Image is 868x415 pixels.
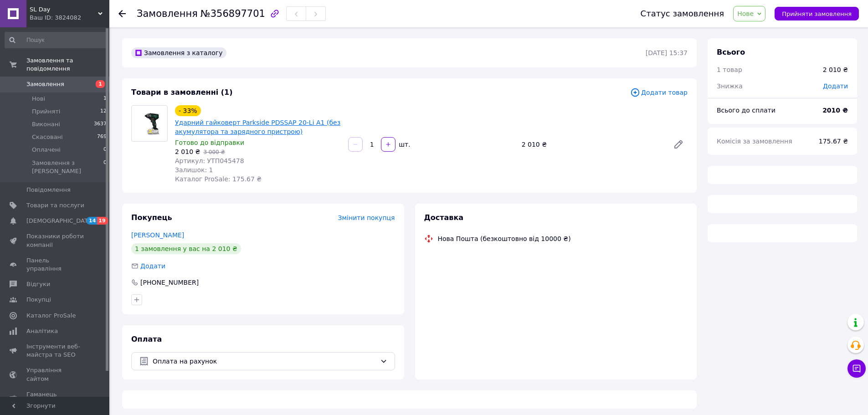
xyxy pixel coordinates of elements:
[822,107,848,114] b: 2010 ₴
[32,133,63,141] span: Скасовані
[26,280,50,288] span: Відгуки
[646,49,688,56] time: [DATE] 15:37
[823,82,848,90] span: Додати
[175,105,201,116] div: - 33%
[823,65,848,74] div: 2 010 ₴
[97,133,107,141] span: 769
[717,66,742,73] span: 1 товар
[26,366,84,383] span: Управління сайтом
[132,110,167,137] img: Ударний гайковерт Parkside PDSSAP 20-Li A1 (без акумулятора та зарядного пристрою)
[26,80,64,88] span: Замовлення
[153,356,376,366] span: Оплата на рахунок
[26,56,109,73] span: Замовлення та повідомлення
[26,186,71,194] span: Повідомлення
[518,138,666,151] div: 2 010 ₴
[641,9,724,18] div: Статус замовлення
[131,231,184,239] a: [PERSON_NAME]
[717,82,743,90] span: Знижка
[424,213,464,222] span: Доставка
[26,256,84,273] span: Панель управління
[131,88,233,97] span: Товари в замовленні (1)
[97,217,108,225] span: 19
[32,146,61,154] span: Оплачені
[175,139,244,146] span: Готово до відправки
[26,390,84,407] span: Гаманець компанії
[118,9,126,18] div: Повернутися назад
[137,8,198,19] span: Замовлення
[396,140,411,149] div: шт.
[103,159,107,175] span: 0
[5,32,108,48] input: Пошук
[175,119,340,135] a: Ударний гайковерт Parkside PDSSAP 20-Li A1 (без акумулятора та зарядного пристрою)
[131,243,241,254] div: 1 замовлення у вас на 2 010 ₴
[782,10,852,17] span: Прийняти замовлення
[32,159,103,175] span: Замовлення з [PERSON_NAME]
[203,149,225,155] span: 3 000 ₴
[94,120,107,128] span: 3637
[737,10,754,17] span: Нове
[131,47,226,58] div: Замовлення з каталогу
[96,80,105,88] span: 1
[87,217,97,225] span: 14
[717,107,776,114] span: Всього до сплати
[175,148,200,155] span: 2 010 ₴
[131,213,172,222] span: Покупець
[775,7,859,20] button: Прийняти замовлення
[717,48,745,56] span: Всього
[32,108,60,116] span: Прийняті
[103,95,107,103] span: 1
[175,166,213,174] span: Залишок: 1
[100,108,107,116] span: 12
[717,138,792,145] span: Комісія за замовлення
[103,146,107,154] span: 0
[26,312,76,320] span: Каталог ProSale
[175,157,244,164] span: Артикул: УТП045478
[630,87,688,97] span: Додати товар
[26,232,84,249] span: Показники роботи компанії
[26,327,58,335] span: Аналітика
[26,343,84,359] span: Інструменти веб-майстра та SEO
[140,262,165,270] span: Додати
[32,120,60,128] span: Виконані
[436,234,573,243] div: Нова Пошта (безкоштовно від 10000 ₴)
[175,175,262,183] span: Каталог ProSale: 175.67 ₴
[819,138,848,145] span: 175.67 ₴
[847,359,866,378] button: Чат з покупцем
[26,217,94,225] span: [DEMOGRAPHIC_DATA]
[30,14,109,22] div: Ваш ID: 3824082
[139,278,200,287] div: [PHONE_NUMBER]
[32,95,45,103] span: Нові
[669,135,688,154] a: Редагувати
[131,335,162,343] span: Оплата
[26,201,84,210] span: Товари та послуги
[200,8,265,19] span: №356897701
[26,296,51,304] span: Покупці
[338,214,395,221] span: Змінити покупця
[30,5,98,14] span: SL Day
